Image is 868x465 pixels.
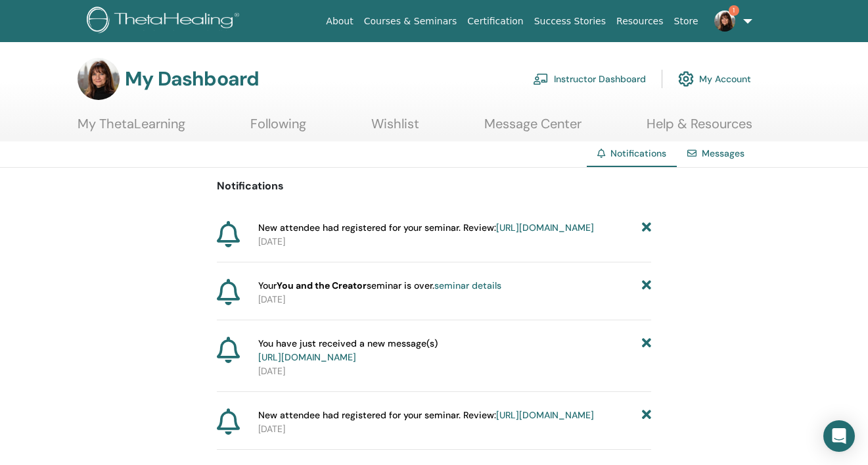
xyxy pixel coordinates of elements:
[647,116,752,141] a: Help & Resources
[125,67,259,91] h3: My Dashboard
[359,9,463,34] a: Courses & Seminars
[258,293,651,306] p: [DATE]
[823,420,855,452] div: Open Intercom Messenger
[321,9,358,34] a: About
[533,64,646,93] a: Instructor Dashboard
[529,9,611,34] a: Success Stories
[669,9,704,34] a: Store
[462,9,528,34] a: Certification
[434,280,501,291] a: seminar details
[250,116,306,141] a: Following
[496,222,594,233] a: [URL][DOMAIN_NAME]
[78,116,185,141] a: My ThetaLearning
[258,221,594,235] span: New attendee had registered for your seminar. Review:
[78,58,120,100] img: default.jpg
[87,7,244,36] img: logo.png
[258,364,651,378] p: [DATE]
[610,147,666,159] span: Notifications
[678,64,751,93] a: My Account
[277,280,367,291] strong: You and the Creator
[533,73,549,85] img: chalkboard-teacher.svg
[258,279,501,293] span: Your seminar is over.
[484,116,582,141] a: Message Center
[371,116,419,141] a: Wishlist
[217,178,651,194] p: Notifications
[729,5,739,16] span: 1
[496,409,594,421] a: [URL][DOMAIN_NAME]
[678,68,694,90] img: cog.svg
[611,9,669,34] a: Resources
[258,422,651,436] p: [DATE]
[258,235,651,249] p: [DATE]
[258,408,594,422] span: New attendee had registered for your seminar. Review:
[258,337,438,364] span: You have just received a new message(s)
[714,11,735,32] img: default.jpg
[702,147,744,159] a: Messages
[258,351,356,363] a: [URL][DOMAIN_NAME]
